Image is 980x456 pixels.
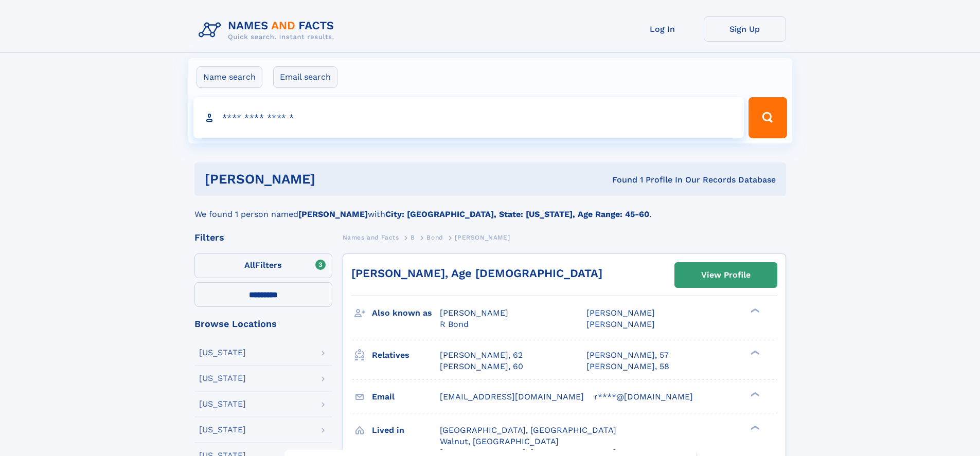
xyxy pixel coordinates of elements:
[205,173,464,186] h1: [PERSON_NAME]
[199,374,246,382] div: [US_STATE]
[748,391,760,397] div: ❯
[586,361,669,372] a: [PERSON_NAME], 58
[298,209,368,219] b: [PERSON_NAME]
[748,424,760,431] div: ❯
[385,209,649,219] b: City: [GEOGRAPHIC_DATA], State: [US_STATE], Age Range: 45-60
[194,253,332,278] label: Filters
[440,392,584,402] span: [EMAIL_ADDRESS][DOMAIN_NAME]
[372,304,440,322] h3: Also known as
[343,231,399,244] a: Names and Facts
[199,349,246,357] div: [US_STATE]
[701,263,751,287] div: View Profile
[351,267,602,280] a: [PERSON_NAME], Age [DEMOGRAPHIC_DATA]
[372,422,440,439] h3: Lived in
[194,196,786,221] div: We found 1 person named with .
[199,400,246,408] div: [US_STATE]
[464,174,776,186] div: Found 1 Profile In Our Records Database
[411,231,415,244] a: B
[440,308,508,318] span: [PERSON_NAME]
[199,426,246,434] div: [US_STATE]
[244,260,255,270] span: All
[372,346,440,364] h3: Relatives
[440,425,616,435] span: [GEOGRAPHIC_DATA], [GEOGRAPHIC_DATA]
[440,436,559,446] span: Walnut, [GEOGRAPHIC_DATA]
[440,350,523,361] a: [PERSON_NAME], 62
[748,307,760,314] div: ❯
[197,66,262,88] label: Name search
[440,361,523,372] a: [PERSON_NAME], 60
[440,319,469,329] span: R Bond
[193,97,744,138] input: search input
[194,233,332,242] div: Filters
[194,16,343,44] img: Logo Names and Facts
[675,263,777,287] a: View Profile
[748,349,760,356] div: ❯
[586,319,655,329] span: [PERSON_NAME]
[586,308,655,318] span: [PERSON_NAME]
[426,231,443,244] a: Bond
[273,66,337,88] label: Email search
[194,319,332,329] div: Browse Locations
[426,234,443,241] span: Bond
[411,234,415,241] span: B
[586,350,669,361] a: [PERSON_NAME], 57
[749,97,787,138] button: Search Button
[621,16,704,42] a: Log In
[704,16,786,42] a: Sign Up
[372,388,440,406] h3: Email
[455,234,510,241] span: [PERSON_NAME]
